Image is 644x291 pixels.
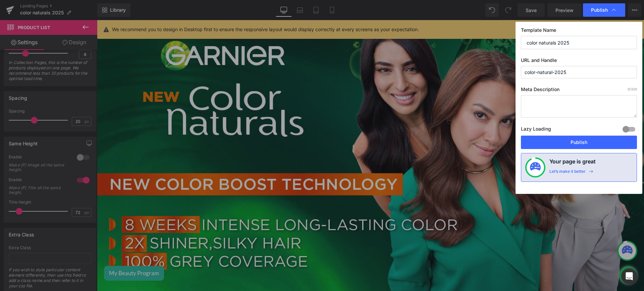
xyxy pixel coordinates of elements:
[497,5,511,10] span: 0
[628,87,637,91] span: /320
[521,86,637,95] label: Meta Description
[7,246,67,261] button: My Beauty Program
[521,27,637,36] label: Template Name
[621,268,637,284] div: Open Intercom Messenger
[521,57,637,66] label: URL and Handle
[628,87,630,91] span: 0
[549,169,586,177] div: Let’s make it better
[549,157,596,169] h4: Your page is great
[530,162,541,173] img: onboarding-status.svg
[591,7,608,13] span: Publish
[521,125,551,136] label: Lazy Loading
[497,0,511,7] a: 0
[521,136,637,149] button: Publish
